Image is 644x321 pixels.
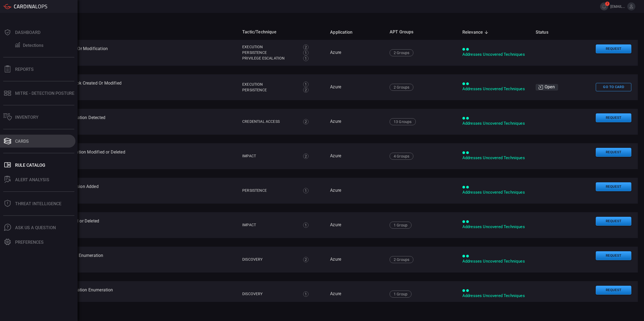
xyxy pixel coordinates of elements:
td: Azure [326,212,385,238]
span: Application [330,29,359,36]
span: 7 [605,2,610,6]
div: Addresses Uncovered Techniques [462,190,527,195]
button: Request [596,251,631,260]
div: 2 [303,119,309,124]
div: Persistence [242,87,297,93]
div: Rule Catalog [15,163,45,168]
div: 2 [303,153,309,159]
div: Persistence [242,188,297,193]
button: Go To Card [596,83,631,91]
div: 2 [303,257,309,262]
th: Tactic/Technique [238,25,326,40]
div: Addresses Uncovered Techniques [462,86,527,92]
div: Discovery [242,257,297,262]
button: Request [596,182,631,191]
div: 2 Groups [390,49,413,56]
td: Azure [326,40,385,66]
td: Azure [326,281,385,307]
div: Inventory [15,115,39,120]
td: Azure - Private Link Association Enumeration [22,281,238,307]
div: Detections [23,43,43,48]
td: Azure [326,143,385,169]
span: Status [536,29,555,36]
div: Persistence [242,50,297,55]
div: Ask Us A Question [15,225,56,230]
span: Relevance [462,29,490,36]
div: 4 Groups [390,153,413,160]
div: Impact [242,153,297,159]
div: Threat Intelligence [15,201,61,206]
div: 1 Group [390,222,411,229]
div: Addresses Uncovered Techniques [462,293,527,299]
div: Addresses Uncovered Techniques [462,155,527,161]
td: Azure - DevOps New Extension Added [22,178,238,204]
button: Request [596,286,631,295]
button: Request [596,217,631,226]
div: Preferences [15,240,44,245]
div: 2 Groups [390,84,413,91]
div: Execution [242,82,297,87]
td: Azure - Managed Identities Enumeration [22,247,238,273]
div: 1 [303,188,309,193]
td: Azure - Certificate Manipulation Detected [22,109,238,135]
div: 2 [303,87,309,93]
div: 1 [303,56,309,61]
div: Addresses Uncovered Techniques [462,52,527,57]
td: Azure [326,247,385,273]
div: 13 Groups [390,118,416,125]
div: 1 [303,291,309,297]
button: Request [596,148,631,157]
span: [EMAIL_ADDRESS][DOMAIN_NAME] [610,4,625,9]
button: 7 [600,2,608,11]
div: Dashboard [15,30,40,35]
div: Impact [242,222,297,228]
div: Cards [15,139,29,144]
div: Addresses Uncovered Techniques [462,121,527,126]
div: Discovery [242,291,297,297]
div: Credential Access [242,119,297,124]
td: Azure - Automation Runbook Created Or Modified [22,74,238,100]
td: Azure [326,74,385,100]
div: 1 Group [390,291,411,298]
div: 1 [303,50,309,55]
div: Execution [242,44,297,50]
td: Azure - ACR Task Creation Or Modification [22,40,238,66]
div: 2 [303,44,309,50]
div: 1 [303,222,309,228]
button: Request [596,44,631,53]
div: Open [536,84,558,90]
div: Addresses Uncovered Techniques [462,224,527,230]
th: APT Groups [385,25,458,40]
td: Azure - DNS Zone Modified or Deleted [22,212,238,238]
td: Azure [326,109,385,135]
div: Reports [15,67,34,72]
div: Addresses Uncovered Techniques [462,259,527,264]
div: 1 [303,82,309,87]
div: 2 Groups [390,256,413,263]
button: Request [596,113,631,122]
div: ALERT ANALYSIS [15,177,49,182]
td: Azure - Device or Configuration Modified or Deleted [22,143,238,169]
div: MITRE - Detection Posture [15,91,74,96]
td: Azure [326,178,385,204]
div: Privilege Escalation [242,55,297,61]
